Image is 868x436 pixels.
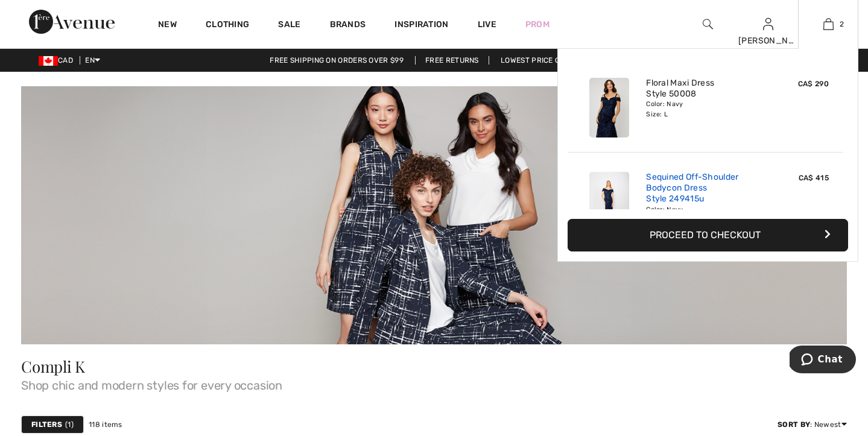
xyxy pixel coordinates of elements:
[646,78,765,100] a: Floral Maxi Dress Style 50008
[21,86,847,344] img: Compli K
[85,56,100,65] span: EN
[330,19,366,32] a: Brands
[260,56,413,65] a: Free shipping on orders over $99
[799,174,829,182] span: CA$ 415
[763,17,773,31] img: My Info
[65,419,74,430] span: 1
[589,172,629,232] img: Sequined Off-Shoulder Bodycon Dress Style 249415u
[491,56,608,65] a: Lowest Price Guarantee
[39,56,78,65] span: CAD
[778,419,847,430] div: : Newest
[763,18,773,30] a: Sign In
[823,17,834,31] img: My Bag
[790,346,856,376] iframe: Opens a widget where you can chat to one of our agents
[646,172,765,205] a: Sequined Off-Shoulder Bodycon Dress Style 249415u
[798,80,829,88] span: CA$ 290
[738,34,797,47] div: [PERSON_NAME]
[589,78,629,137] img: Floral Maxi Dress Style 50008
[31,419,62,430] strong: Filters
[158,19,177,32] a: New
[646,205,765,224] div: Color: Navy Size: L
[840,19,844,30] span: 2
[778,420,810,429] strong: Sort By
[394,19,448,32] span: Inspiration
[646,100,765,119] div: Color: Navy Size: L
[39,56,58,66] img: Canadian Dollar
[415,56,489,65] a: Free Returns
[525,18,550,31] a: Prom
[478,18,496,31] a: Live
[206,19,249,32] a: Clothing
[21,356,85,377] span: Compli K
[21,374,847,391] span: Shop chic and modern styles for every occasion
[799,17,858,31] a: 2
[703,17,713,31] img: search the website
[89,419,122,430] span: 118 items
[278,19,300,32] a: Sale
[568,219,848,251] button: Proceed to Checkout
[29,10,115,34] img: 1ère Avenue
